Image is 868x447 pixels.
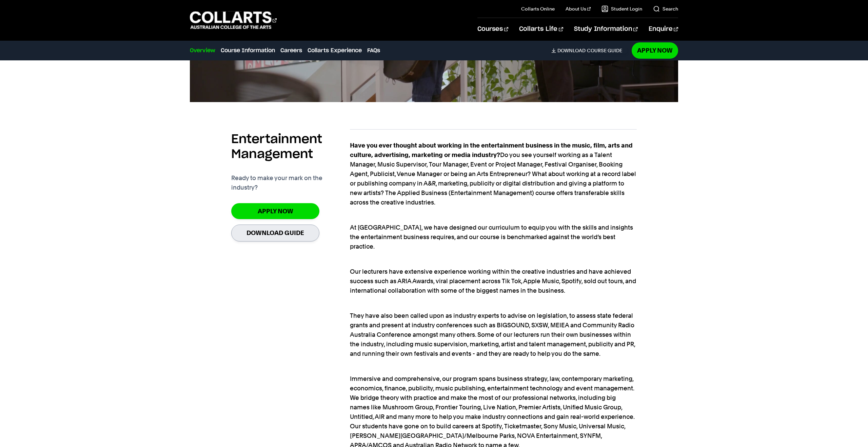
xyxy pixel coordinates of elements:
a: Course Information [221,46,275,55]
p: Do you see yourself working as a Talent Manager, Music Supervisor, Tour Manager, Event or Project... [350,141,636,207]
p: They have also been called upon as industry experts to advise on legislation, to assess state fed... [350,302,636,358]
a: Student Login [601,5,642,12]
p: At [GEOGRAPHIC_DATA], we have designed our curriculum to equip you with the skills and insights t... [350,213,636,251]
a: About Us [566,5,591,12]
span: Download [557,47,586,54]
a: Enquire [649,18,678,40]
a: Download Guide [231,225,319,241]
p: Our lecturers have extensive experience working within the creative industries and have achieved ... [350,257,636,295]
a: FAQs [367,46,380,55]
a: Apply Now [231,203,319,219]
strong: Have you ever thought about working in the entertainment business in the music, film, arts and cu... [350,142,633,158]
a: Overview [190,46,215,55]
a: Collarts Online [521,5,555,12]
a: Collarts Life [519,18,563,40]
p: Ready to make your mark on the industry? [231,173,350,192]
a: Collarts Experience [308,46,362,55]
h2: Entertainment Management [231,132,350,162]
div: Go to homepage [190,11,277,30]
a: Study Information [574,18,638,40]
a: DownloadCourse Guide [551,47,628,54]
a: Careers [280,46,302,55]
a: Search [653,5,678,12]
a: Courses [477,18,508,40]
a: Apply Now [632,42,678,58]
